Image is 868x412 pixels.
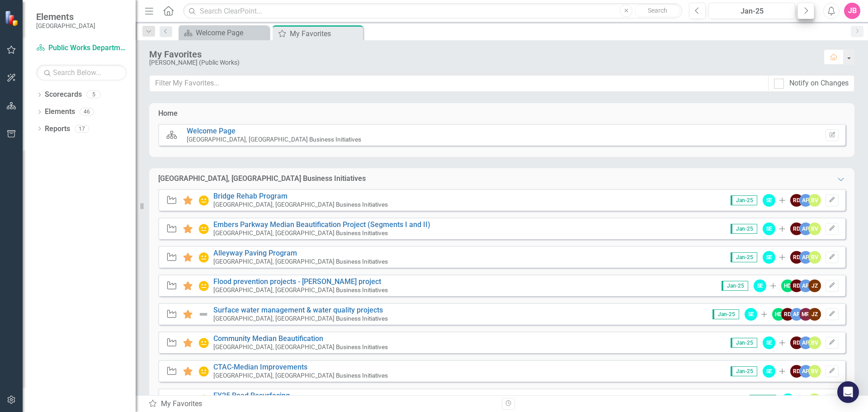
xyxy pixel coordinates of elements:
[213,277,381,286] a: Flood prevention projects - [PERSON_NAME] project
[799,251,812,264] div: AP
[36,43,127,53] a: Public Works Department
[213,315,388,322] small: [GEOGRAPHIC_DATA], [GEOGRAPHIC_DATA] Business Initiatives
[648,7,667,14] span: Search
[213,229,388,237] small: [GEOGRAPHIC_DATA], [GEOGRAPHIC_DATA] Business Initiatives
[763,336,775,349] div: SE
[790,251,803,264] div: RD
[790,223,803,235] div: RD
[196,27,267,38] div: Welcome Page
[799,194,812,207] div: AP
[183,3,682,19] input: Search ClearPoint...
[763,365,775,378] div: SE
[745,308,757,321] div: SE
[198,195,209,206] img: In Progress
[213,286,388,294] small: [GEOGRAPHIC_DATA], [GEOGRAPHIC_DATA] Business Initiatives
[198,280,209,291] img: In Progress
[790,308,803,321] div: AP
[799,223,812,235] div: AP
[781,279,794,292] div: HD
[731,224,757,234] span: Jan-25
[826,129,839,141] button: Set Home Page
[187,136,361,143] small: [GEOGRAPHIC_DATA], [GEOGRAPHIC_DATA] Business Initiatives
[763,194,775,207] div: SE
[782,393,794,406] div: SE
[722,281,748,291] span: Jan-25
[754,279,766,292] div: SE
[213,220,430,229] a: Embers Parkway Median Beautification Project (Segments I and II)
[790,365,803,378] div: RD
[808,194,821,207] div: BV
[213,249,297,257] a: Alleyway Paving Program
[808,251,821,264] div: BV
[731,195,757,205] span: Jan-25
[198,309,209,320] img: Not Defined
[844,3,860,19] button: JB
[213,343,388,350] small: [GEOGRAPHIC_DATA], [GEOGRAPHIC_DATA] Business Initiatives
[808,223,821,235] div: BV
[808,308,821,321] div: JZ
[750,395,776,405] span: Jan-25
[198,366,209,377] img: In Progress
[213,363,307,371] a: CTAC-Median Improvements
[290,28,361,39] div: My Favorites
[808,279,821,292] div: JZ
[75,125,89,133] div: 17
[731,366,757,376] span: Jan-25
[712,309,739,319] span: Jan-25
[198,394,209,405] img: In Progress
[808,336,821,349] div: BV
[149,49,815,59] div: My Favorites
[731,252,757,262] span: Jan-25
[837,381,859,403] div: Open Intercom Messenger
[158,109,178,119] div: Home
[36,22,95,29] small: [GEOGRAPHIC_DATA]
[781,308,794,321] div: RD
[187,127,236,135] a: Welcome Page
[5,10,20,26] img: ClearPoint Strategy
[799,365,812,378] div: AP
[635,5,680,17] button: Search
[213,334,323,343] a: Community Median Beautification
[149,59,815,66] div: [PERSON_NAME] (Public Works)
[799,308,812,321] div: MR
[86,91,101,99] div: 5
[789,78,849,89] div: Notify on Changes
[45,90,82,100] a: Scorecards
[213,306,383,314] a: Surface water management & water quality projects
[708,3,795,19] button: Jan-25
[790,194,803,207] div: RD
[213,192,288,200] a: Bridge Rehab Program
[158,174,366,184] div: [GEOGRAPHIC_DATA], [GEOGRAPHIC_DATA] Business Initiatives
[790,336,803,349] div: RD
[45,107,75,117] a: Elements
[712,6,792,17] div: Jan-25
[36,11,95,22] span: Elements
[808,393,821,406] div: BV
[198,337,209,348] img: In Progress
[213,372,388,379] small: [GEOGRAPHIC_DATA], [GEOGRAPHIC_DATA] Business Initiatives
[763,251,775,264] div: SE
[198,223,209,234] img: In Progress
[213,258,388,265] small: [GEOGRAPHIC_DATA], [GEOGRAPHIC_DATA] Business Initiatives
[772,308,785,321] div: HD
[763,223,775,235] div: SE
[198,252,209,263] img: In Progress
[799,336,812,349] div: AP
[45,124,70,134] a: Reports
[80,108,94,116] div: 46
[731,338,757,348] span: Jan-25
[213,201,388,208] small: [GEOGRAPHIC_DATA], [GEOGRAPHIC_DATA] Business Initiatives
[808,365,821,378] div: BV
[149,75,769,92] input: Filter My Favorites...
[36,65,127,81] input: Search Below...
[181,27,267,38] a: Welcome Page
[799,279,812,292] div: AP
[148,399,495,409] div: My Favorites
[790,279,803,292] div: RD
